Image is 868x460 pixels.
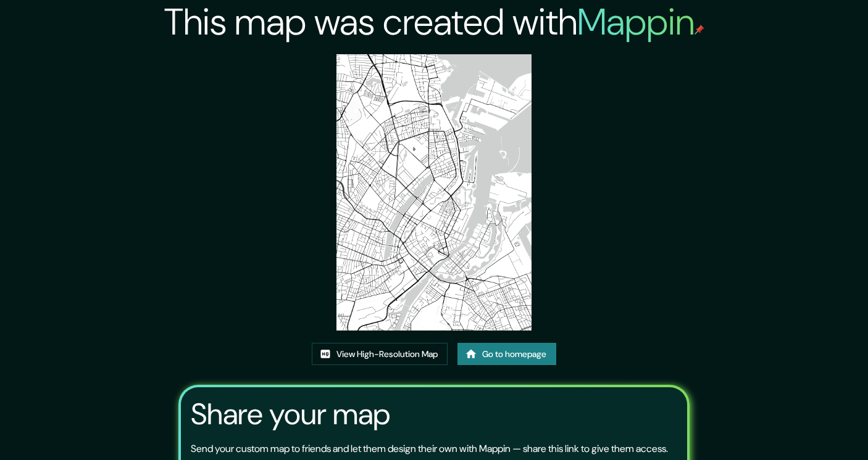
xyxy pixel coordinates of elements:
img: created-map [336,54,532,331]
h3: Share your map [191,397,390,432]
a: Go to homepage [457,343,556,366]
img: mappin-pin [695,25,704,35]
a: View High-Resolution Map [312,343,448,366]
p: Send your custom map to friends and let them design their own with Mappin — share this link to gi... [191,442,668,456]
iframe: Help widget launcher [758,412,854,446]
